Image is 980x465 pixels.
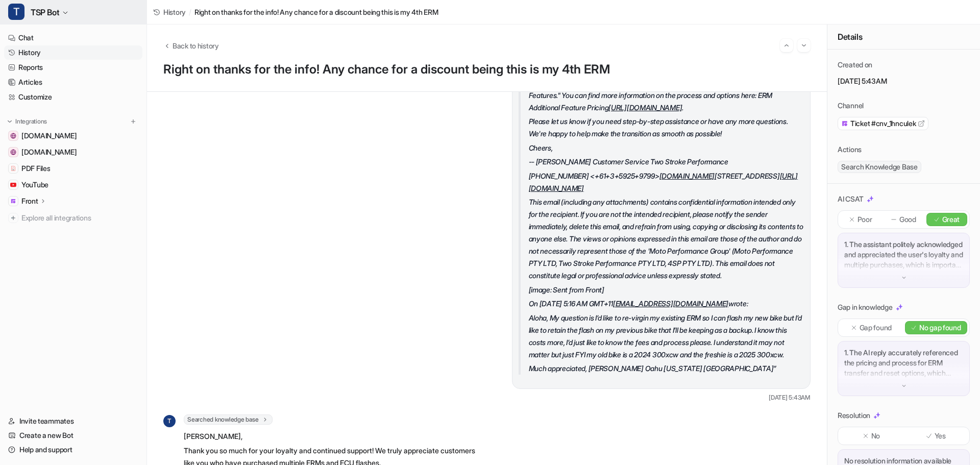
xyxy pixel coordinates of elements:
div: Details [827,25,980,50]
span: T [163,415,176,427]
p: Good [899,214,916,225]
span: Back to history [173,40,219,51]
span: [DOMAIN_NAME] [21,131,77,141]
p: Actions [838,144,862,155]
a: [EMAIL_ADDRESS][DOMAIN_NAME] [613,299,728,308]
img: www.twostrokeperformance.com.au [10,133,16,139]
button: Integrations [4,116,50,127]
p: -- [PERSON_NAME] Customer Service Two Stroke Performance [529,156,804,168]
a: History [153,7,186,17]
p: Integrations [15,117,47,126]
a: www.twostrokeperformance.com.au[DOMAIN_NAME] [4,129,142,143]
p: [PHONE_NUMBER] <+61+3+5925+9799> [STREET_ADDRESS] [529,170,804,194]
a: Customize [4,90,142,104]
button: Go to previous session [780,39,793,52]
img: front [841,120,848,127]
img: Next session [800,41,807,50]
span: T [8,4,24,20]
span: [DATE] 5:43AM [769,393,811,402]
a: Help and support [4,443,142,457]
a: PDF FilesPDF Files [4,161,142,176]
p: Aloha, My question is I’d like to re-virgin my existing ERM so I can flash my new bike but I’d li... [529,312,804,361]
p: Great [942,214,960,225]
a: [URL][DOMAIN_NAME] [608,103,682,112]
a: Articles [4,75,142,89]
a: [DOMAIN_NAME] [659,172,715,180]
h1: Right on thanks for the info! Any chance for a discount being this is my 4th ERM [163,62,811,77]
span: TSP Bot [31,5,59,19]
p: Channel [838,101,864,111]
a: Explore all integrations [4,211,142,225]
p: No gap found [919,323,961,333]
a: Reports [4,60,142,75]
p: Resolution [838,410,870,421]
img: down-arrow [900,382,908,389]
p: Front [21,196,38,206]
p: This email (including any attachments) contains confidential information intended only for the re... [529,196,804,282]
img: PDF Files [10,165,16,172]
a: Ticket #cnv_1hnculek [841,118,925,129]
button: Go to next session [797,39,811,52]
p: On [DATE] 5:16 AM GMT+11 wrote: [529,298,804,310]
img: www.tsp-erm.com [10,149,16,155]
p: Cheers, [529,142,804,154]
button: Back to history [163,40,219,51]
a: YouTubeYouTube [4,178,142,192]
a: Invite teammates [4,414,142,428]
span: / [189,7,191,17]
span: Explore all integrations [21,210,138,226]
p: [DATE] 5:43AM [838,76,970,86]
span: Searched knowledge base [184,414,273,425]
p: Please let us know if you need step-by-step assistance or have any more questions. We're happy to... [529,115,804,140]
img: down-arrow [900,274,908,281]
p: [image: Sent from Front] [529,284,804,296]
span: YouTube [21,180,48,190]
p: Gap found [860,323,892,333]
p: Yes [935,431,946,441]
img: explore all integrations [8,213,18,223]
img: Front [10,198,16,204]
a: [URL][DOMAIN_NAME] [529,172,798,192]
span: Search Knowledge Base [838,161,921,173]
p: 1. The assistant politely acknowledged and appreciated the user's loyalty and multiple purchases,... [844,239,963,270]
p: [PERSON_NAME], [184,430,482,443]
p: Gap in knowledge [838,302,893,312]
p: Both options can be purchased through the ERM portal under "My Devices" > "Additional Features." ... [529,77,804,114]
a: Chat [4,31,142,45]
img: expand menu [6,118,13,125]
span: Right on thanks for the info! Any chance for a discount being this is my 4th ERM [194,7,438,17]
p: No [871,431,880,441]
span: [DOMAIN_NAME] [21,147,77,157]
img: menu_add.svg [130,118,137,125]
a: History [4,45,142,60]
a: Create a new Bot [4,428,142,443]
img: YouTube [10,182,16,188]
span: Ticket #cnv_1hnculek [850,118,916,129]
p: AI CSAT [838,194,864,204]
span: PDF Files [21,163,50,174]
p: Poor [857,214,872,225]
p: 1. The AI reply accurately referenced the pricing and process for ERM transfer and reset options,... [844,348,963,378]
img: Previous session [783,41,790,50]
p: Much appreciated, [PERSON_NAME] Oahu [US_STATE] [GEOGRAPHIC_DATA] [529,362,804,375]
a: www.tsp-erm.com[DOMAIN_NAME] [4,145,142,159]
span: History [163,7,186,17]
p: Created on [838,60,872,70]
